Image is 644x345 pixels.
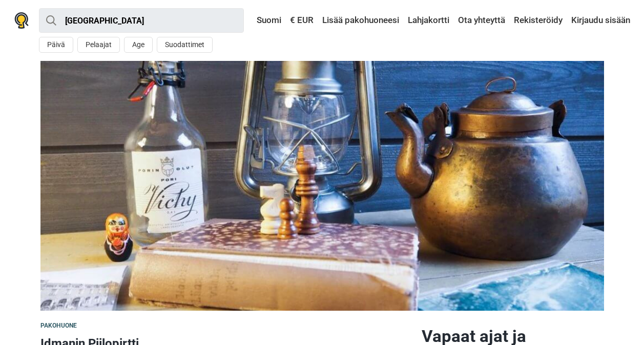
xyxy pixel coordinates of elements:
[14,12,29,29] img: Nowescape logo
[39,37,73,53] button: Päivä
[40,322,77,329] span: Pakohuone
[124,37,153,53] button: Age
[39,8,244,33] input: kokeile “London”
[405,11,452,30] a: Lahjakortti
[247,11,284,30] a: Suomi
[77,37,120,53] button: Pelaajat
[511,11,565,30] a: Rekisteröidy
[455,11,508,30] a: Ota yhteyttä
[157,37,213,53] button: Suodattimet
[569,11,630,30] a: Kirjaudu sisään
[40,61,604,311] img: Idmanin Piilopirtti photo 1
[320,11,402,30] a: Lisää pakohuoneesi
[287,11,316,30] a: € EUR
[250,17,257,24] img: Suomi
